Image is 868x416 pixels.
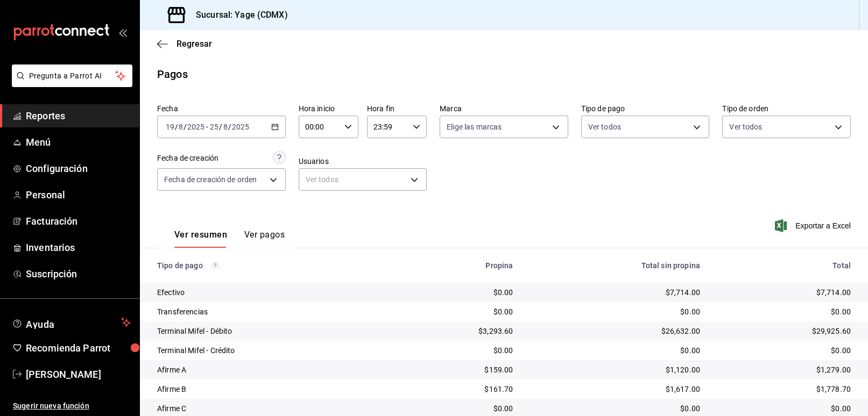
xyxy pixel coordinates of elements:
[12,64,132,87] button: Pregunta a Parrot AI
[157,287,386,298] div: Efectivo
[178,123,184,131] input: --
[187,9,288,21] h3: Sucursal: Yage (CDMX)
[157,66,188,82] div: Pagos
[26,367,131,382] span: [PERSON_NAME]
[717,345,851,356] div: $0.00
[118,28,127,37] button: open_drawer_menu
[26,316,117,329] span: Ayuda
[717,364,851,375] div: $1,279.00
[531,261,701,270] div: Total sin propina
[8,78,132,89] a: Pregunta a Parrot AI
[531,364,701,375] div: $1,120.00
[157,306,386,317] div: Transferencias
[209,123,219,131] input: --
[722,105,851,112] label: Tipo de orden
[717,326,851,336] div: $29,925.60
[717,306,851,317] div: $0.00
[26,267,131,281] span: Suscripción
[157,153,218,164] div: Fecha de creación
[211,262,219,269] svg: Los pagos realizados con Pay y otras terminales son montos brutos.
[13,400,131,412] span: Sugerir nueva función
[403,306,513,317] div: $0.00
[403,261,513,270] div: Propina
[174,229,227,248] button: Ver resumen
[157,105,286,112] label: Fecha
[157,364,386,375] div: Afirme A
[157,39,212,49] button: Regresar
[531,403,701,414] div: $0.00
[403,345,513,356] div: $0.00
[531,306,701,317] div: $0.00
[223,123,228,131] input: --
[157,261,386,270] div: Tipo de pago
[26,341,131,355] span: Recomienda Parrot
[231,123,250,131] input: ----
[175,123,178,131] span: /
[531,384,701,395] div: $1,617.00
[184,123,187,131] span: /
[165,123,175,131] input: --
[403,364,513,375] div: $159.00
[403,326,513,336] div: $3,293.60
[717,261,851,270] div: Total
[717,287,851,298] div: $7,714.00
[729,121,762,132] span: Ver todos
[206,123,208,131] span: -
[299,168,427,191] div: Ver todos
[717,384,851,395] div: $1,778.70
[26,240,131,255] span: Inventarios
[164,174,257,185] span: Fecha de creación de orden
[299,157,427,165] label: Usuarios
[531,287,701,298] div: $7,714.00
[157,384,386,395] div: Afirme B
[26,135,131,149] span: Menú
[403,287,513,298] div: $0.00
[531,345,701,356] div: $0.00
[29,70,116,82] span: Pregunta a Parrot AI
[26,161,131,176] span: Configuración
[717,403,851,414] div: $0.00
[26,188,131,202] span: Personal
[228,123,231,131] span: /
[244,229,285,248] button: Ver pagos
[367,105,427,112] label: Hora fin
[447,121,502,132] span: Elige las marcas
[588,121,621,132] span: Ver todos
[187,123,205,131] input: ----
[403,384,513,395] div: $161.70
[440,105,568,112] label: Marca
[26,109,131,123] span: Reportes
[403,403,513,414] div: $0.00
[26,214,131,228] span: Facturación
[219,123,222,131] span: /
[157,345,386,356] div: Terminal Mifel - Crédito
[177,39,212,49] span: Regresar
[174,229,285,248] div: navigation tabs
[531,326,701,336] div: $26,632.00
[299,105,358,112] label: Hora inicio
[157,326,386,336] div: Terminal Mifel - Débito
[581,105,710,112] label: Tipo de pago
[777,219,851,232] button: Exportar a Excel
[157,403,386,414] div: Afirme C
